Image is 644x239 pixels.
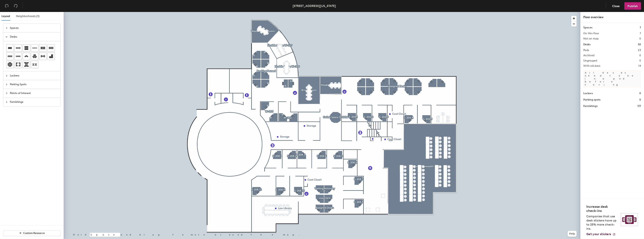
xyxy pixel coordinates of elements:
h2: Pods [583,49,589,52]
h2: 0 [639,37,641,40]
span: collapsed [5,27,8,29]
h1: 50 [638,42,641,47]
div: [STREET_ADDRESS][US_STATE] [293,4,336,8]
h2: Ungrouped [583,59,597,62]
button: Undo (⌘ + Z) [3,2,10,10]
span: Furnishings [10,98,58,106]
h2: 23 [638,49,641,52]
span: Get your stickers [586,232,611,236]
p: All desks need to be in a pod before saving [583,70,641,88]
h2: On this floor [583,32,599,35]
h2: 0 [639,59,641,62]
button: Close [609,2,623,10]
button: Redo (⌘ + ⇧ + Z) [12,2,19,10]
span: Lockers [10,71,58,80]
span: Neighborhoods (3) [16,15,40,18]
h2: 0 [639,54,641,57]
h2: Not on map [583,37,599,40]
h1: Spaces [583,26,592,30]
h1: Desks [583,42,590,47]
h1: Furnishings [583,104,598,108]
span: Custom Resource [23,232,45,235]
span: Publish [628,4,638,8]
h1: Parking spots [583,98,600,102]
span: Close [612,4,620,8]
div: Floor overview [583,15,641,19]
a: Get your stickers [586,232,616,236]
h2: With stickers [583,64,600,67]
p: Companies that use desk stickers have up to 25% more check-ins. [586,214,619,231]
button: Custom Resource [3,230,61,236]
span: collapsed [5,92,8,94]
span: Layout [1,15,10,18]
span: collapsed [5,75,8,77]
span: Spaces [10,24,58,32]
h4: Increase desk check-ins [586,205,619,213]
span: Desks [10,33,58,41]
h2: 14 [638,64,641,67]
img: Sticker logo [621,213,638,226]
span: Parking Spots [10,80,58,89]
h1: 0 [639,91,641,95]
button: Publish [624,2,641,10]
button: Help [568,231,577,237]
span: collapsed [5,101,8,103]
h1: Lockers [583,91,593,95]
span: Points of Interest [10,89,58,98]
h1: 0 [639,98,641,102]
h2: Archived [583,54,594,57]
h1: 7 [640,26,641,30]
span: expanded [5,36,8,38]
h2: 7 [640,32,641,35]
h1: 177 [637,104,641,108]
span: collapsed [5,83,8,86]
